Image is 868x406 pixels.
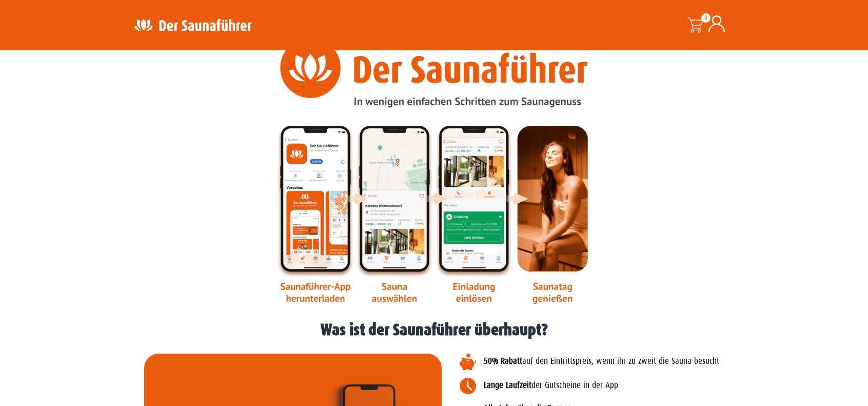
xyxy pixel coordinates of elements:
b: Lange Laufzeit [484,380,531,390]
span: 0 [701,13,711,23]
b: 50% Rabatt [484,356,522,366]
p: der Gutscheine in der App [484,379,755,392]
h1: Was ist der Saunaführer überhaupt? [13,322,855,338]
p: auf den Eintrittspreis, wenn ihr zu zweit die Sauna besucht [484,355,755,368]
